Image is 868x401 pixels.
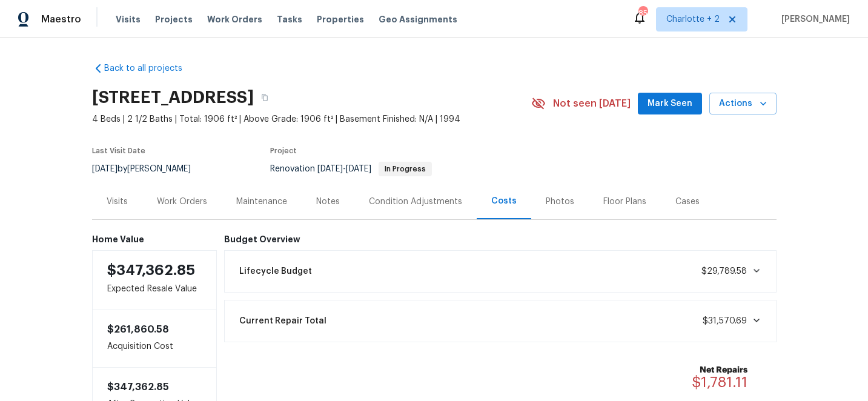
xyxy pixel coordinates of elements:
[270,165,432,173] span: Renovation
[224,234,777,244] h6: Budget Overview
[666,13,720,25] span: Charlotte + 2
[346,165,371,173] span: [DATE]
[270,147,297,154] span: Project
[675,196,700,208] div: Cases
[317,13,364,25] span: Properties
[239,265,312,277] span: Lifecycle Budget
[692,364,747,376] b: Net Repairs
[107,325,169,334] span: $261,860.58
[380,165,431,173] span: In Progress
[92,91,254,104] h2: [STREET_ADDRESS]
[107,382,169,392] span: $347,362.85
[553,98,631,110] span: Not seen [DATE]
[709,93,777,115] button: Actions
[239,315,326,327] span: Current Repair Total
[157,196,207,208] div: Work Orders
[254,87,276,108] button: Copy Address
[92,62,208,75] a: Back to all projects
[92,147,145,154] span: Last Visit Date
[603,196,646,208] div: Floor Plans
[92,234,217,244] h6: Home Value
[703,317,747,325] span: $31,570.69
[207,13,262,25] span: Work Orders
[546,196,574,208] div: Photos
[92,165,118,173] span: [DATE]
[92,113,531,125] span: 4 Beds | 2 1/2 Baths | Total: 1906 ft² | Above Grade: 1906 ft² | Basement Finished: N/A | 1994
[777,13,850,25] span: [PERSON_NAME]
[719,96,767,111] span: Actions
[701,267,747,276] span: $29,789.58
[379,13,457,25] span: Geo Assignments
[277,15,302,24] span: Tasks
[638,93,702,115] button: Mark Seen
[92,250,217,310] div: Expected Resale Value
[107,196,128,208] div: Visits
[41,13,81,25] span: Maestro
[638,7,647,19] div: 85
[116,13,141,25] span: Visits
[491,195,517,207] div: Costs
[92,310,217,367] div: Acquisition Cost
[236,196,287,208] div: Maintenance
[317,165,343,173] span: [DATE]
[648,96,692,111] span: Mark Seen
[692,375,747,389] span: $1,781.11
[155,13,193,25] span: Projects
[316,196,340,208] div: Notes
[107,263,195,277] span: $347,362.85
[317,165,371,173] span: -
[92,162,205,176] div: by [PERSON_NAME]
[369,196,462,208] div: Condition Adjustments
